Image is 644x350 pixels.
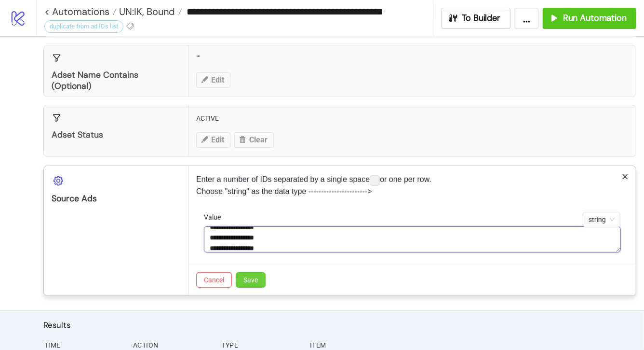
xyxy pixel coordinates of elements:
span: Save [243,276,258,284]
label: Value [204,212,227,223]
span: string [589,212,615,227]
textarea: Value [204,226,621,252]
button: Cancel [196,272,232,288]
p: Enter a number of IDs separated by a single space or one per row. Choose "string" as the data typ... [196,174,628,197]
h2: Results [43,319,636,331]
span: To Builder [462,13,501,24]
span: Run Automation [563,13,627,24]
button: Save [236,272,266,288]
button: ... [514,8,539,29]
a: UN:IK, Bound [117,7,182,16]
span: Cancel [204,276,224,284]
button: Run Automation [543,8,636,29]
button: To Builder [442,8,511,29]
span: UN:IK, Bound [117,5,175,18]
div: Source Ads [52,193,180,204]
div: duplicate from ad IDs list [44,20,123,33]
span: close [622,173,629,180]
a: < Automations [44,7,117,16]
